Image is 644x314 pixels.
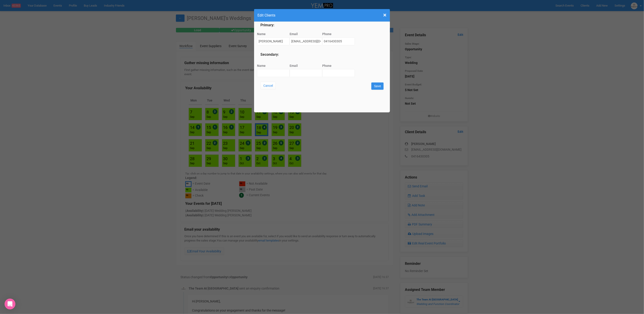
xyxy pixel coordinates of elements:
[5,299,15,309] div: Open Intercom Messenger
[290,62,322,68] label: Email
[290,30,322,36] label: Email
[260,52,384,57] legend: Secondary:
[260,82,276,89] button: Cancel
[383,11,387,19] span: ×
[322,62,355,68] label: Phone
[371,82,384,90] input: Save
[260,23,384,28] legend: Primary:
[257,12,387,18] h4: Edit Clients
[257,62,290,68] label: Name
[257,30,290,36] label: Name
[322,30,355,36] label: Phone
